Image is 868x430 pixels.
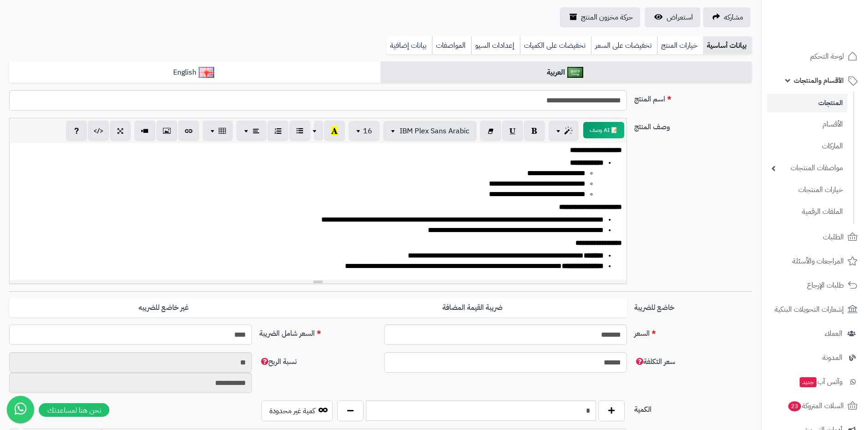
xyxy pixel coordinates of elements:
[631,400,755,415] label: الكمية
[591,36,657,55] a: تخفيضات على السعر
[631,324,755,339] label: السعر
[259,356,297,367] span: نسبة الربح
[581,12,633,23] span: حركة مخزون المنتج
[767,158,847,178] a: مواصفات المنتجات
[767,323,863,344] a: العملاء
[318,298,627,317] label: ضريبة القيمة المضافة
[703,7,750,27] a: مشاركه
[567,67,583,78] img: العربية
[767,180,847,200] a: خيارات المنتجات
[792,255,844,268] span: المراجعات والأسئلة
[631,298,755,313] label: خاضع للضريبة
[775,303,844,316] span: إشعارات التحويلات البنكية
[386,36,432,55] a: بيانات إضافية
[724,12,743,23] span: مشاركه
[767,250,863,272] a: المراجعات والأسئلة
[767,115,847,134] a: الأقسام
[767,371,863,393] a: وآتس آبجديد
[810,50,844,63] span: لوحة التحكم
[767,395,863,417] a: السلات المتروكة23
[703,36,752,55] a: بيانات أساسية
[9,61,380,84] a: English
[787,400,844,412] span: السلات المتروكة
[822,351,842,364] span: المدونة
[657,36,703,55] a: خيارات المنتج
[767,226,863,248] a: الطلبات
[380,61,752,84] a: العربية
[794,74,844,87] span: الأقسام والمنتجات
[400,126,469,137] span: IBM Plex Sans Arabic
[631,118,755,132] label: وصف المنتج
[767,137,847,156] a: الماركات
[199,67,215,78] img: English
[799,375,842,388] span: وآتس آب
[349,121,380,141] button: 16
[583,122,624,138] button: 📝 AI وصف
[631,90,755,105] label: اسم المنتج
[807,279,844,292] span: طلبات الإرجاع
[363,126,372,137] span: 16
[520,36,591,55] a: تخفيضات على الكميات
[767,46,863,67] a: لوحة التحكم
[560,7,640,27] a: حركة مخزون المنتج
[800,377,817,387] span: جديد
[667,12,693,23] span: استعراض
[767,94,847,112] a: المنتجات
[825,327,842,340] span: العملاء
[788,401,801,411] span: 23
[767,202,847,222] a: الملفات الرقمية
[432,36,471,55] a: المواصفات
[823,231,844,243] span: الطلبات
[383,121,477,141] button: IBM Plex Sans Arabic
[256,324,380,339] label: السعر شامل الضريبة
[634,356,675,367] span: سعر التكلفة
[9,298,318,317] label: غير خاضع للضريبه
[471,36,520,55] a: إعدادات السيو
[767,274,863,296] a: طلبات الإرجاع
[767,298,863,320] a: إشعارات التحويلات البنكية
[645,7,700,27] a: استعراض
[767,347,863,369] a: المدونة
